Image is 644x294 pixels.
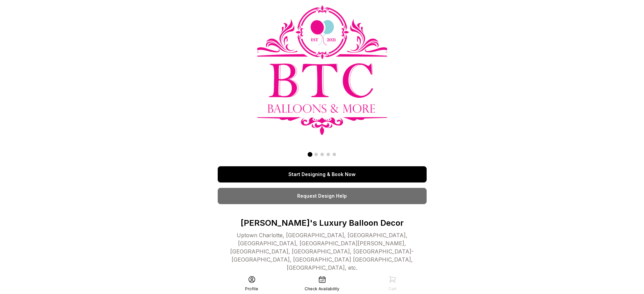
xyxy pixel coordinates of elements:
[218,166,427,182] a: Start Designing & Book Now
[305,286,339,292] div: Check Availability
[245,286,258,292] div: Profile
[388,286,397,292] div: Cart
[218,188,427,204] a: Request Design Help
[218,218,427,228] p: [PERSON_NAME]'s Luxury Balloon Decor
